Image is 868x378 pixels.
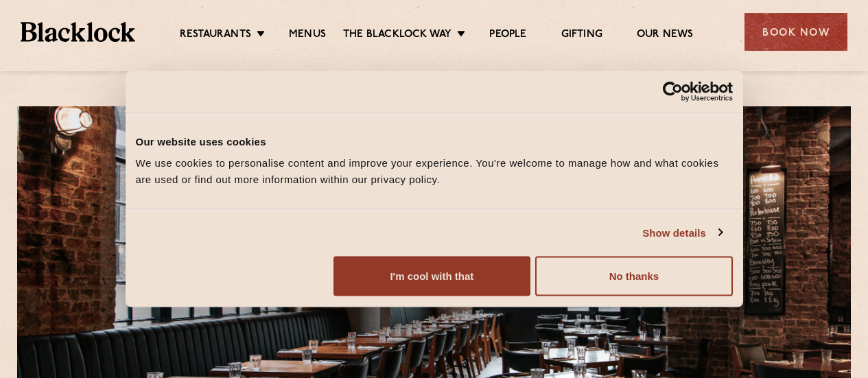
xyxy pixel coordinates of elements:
[333,257,530,296] button: I'm cool with that
[561,28,602,43] a: Gifting
[180,28,251,43] a: Restaurants
[343,28,451,43] a: The Blacklock Way
[289,28,326,43] a: Menus
[489,28,526,43] a: People
[637,28,694,43] a: Our News
[136,155,733,188] div: We use cookies to personalise content and improve your experience. You're welcome to manage how a...
[744,13,847,51] div: Book Now
[136,133,733,150] div: Our website uses cookies
[21,22,135,41] img: BL_Textured_Logo-footer-cropped.svg
[535,257,732,296] button: No thanks
[642,224,722,241] a: Show details
[613,81,733,102] a: Usercentrics Cookiebot - opens in a new window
